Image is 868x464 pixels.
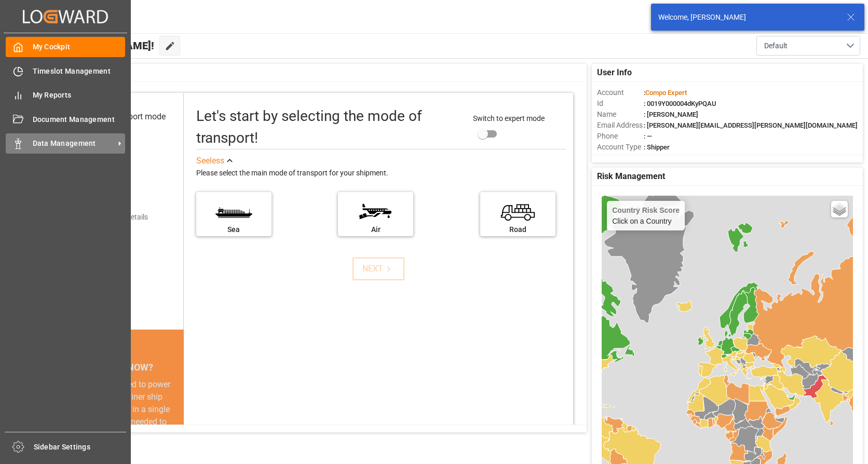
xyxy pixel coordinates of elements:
span: Default [764,40,788,51]
span: : 0019Y000004dKyPQAU [644,100,716,107]
div: Air [343,224,408,235]
span: Email Address [597,120,644,131]
span: Name [597,109,644,120]
div: Click on a Country [612,206,680,225]
a: Timeslot Management [6,61,125,81]
div: Sea [201,224,266,235]
span: Switch to expert mode [473,114,545,122]
span: Account Type [597,142,644,153]
span: My Reports [33,90,126,101]
span: My Cockpit [33,42,126,52]
span: Phone [597,131,644,142]
a: My Cockpit [6,37,125,57]
a: Layers [831,201,848,217]
span: : [644,89,687,97]
span: Id [597,98,644,109]
span: Account [597,87,644,98]
span: User Info [597,66,632,79]
div: See less [196,155,224,167]
div: Road [485,224,550,235]
span: : Shipper [644,143,670,151]
div: NEXT [362,263,394,275]
div: Let's start by selecting the mode of transport! [196,105,463,149]
span: : [PERSON_NAME] [644,111,698,118]
button: open menu [756,36,860,56]
span: Sidebar Settings [34,442,127,453]
span: Data Management [33,138,115,149]
span: Risk Management [597,170,665,183]
button: NEXT [352,257,404,280]
span: Timeslot Management [33,66,126,77]
div: Please select the main mode of transport for your shipment. [196,167,566,180]
span: Compo Expert [645,89,687,97]
span: : [PERSON_NAME][EMAIL_ADDRESS][PERSON_NAME][DOMAIN_NAME] [644,121,858,129]
span: : — [644,132,652,140]
div: Welcome, [PERSON_NAME] [658,12,837,23]
h4: Country Risk Score [612,206,680,214]
span: Document Management [33,114,126,125]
